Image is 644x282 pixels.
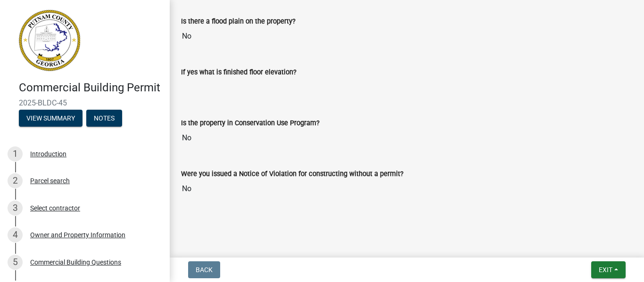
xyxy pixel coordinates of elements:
[30,232,125,238] div: Owner and Property Information
[8,227,23,242] div: 4
[19,81,162,95] h4: Commercial Building Permit
[19,98,151,107] span: 2025-BLDC-45
[30,259,121,266] div: Commercial Building Questions
[19,10,80,71] img: Putnam County, Georgia
[196,266,213,274] span: Back
[86,115,122,122] wm-modal-confirm: Notes
[188,261,220,278] button: Back
[19,110,83,127] button: View Summary
[591,261,626,278] button: Exit
[86,110,122,127] button: Notes
[8,146,23,161] div: 1
[30,205,80,211] div: Select contractor
[30,177,70,184] div: Parcel search
[8,173,23,188] div: 2
[8,201,23,216] div: 3
[181,120,320,127] label: Is the property in Conservation Use Program?
[181,171,404,177] label: Were you issued a Notice of Violation for constructing without a permit?
[181,18,296,25] label: Is there a flood plain on the property?
[599,266,612,274] span: Exit
[181,69,297,76] label: If yes what is finished floor elevation?
[30,151,66,157] div: Introduction
[19,115,83,122] wm-modal-confirm: Summary
[8,255,23,270] div: 5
